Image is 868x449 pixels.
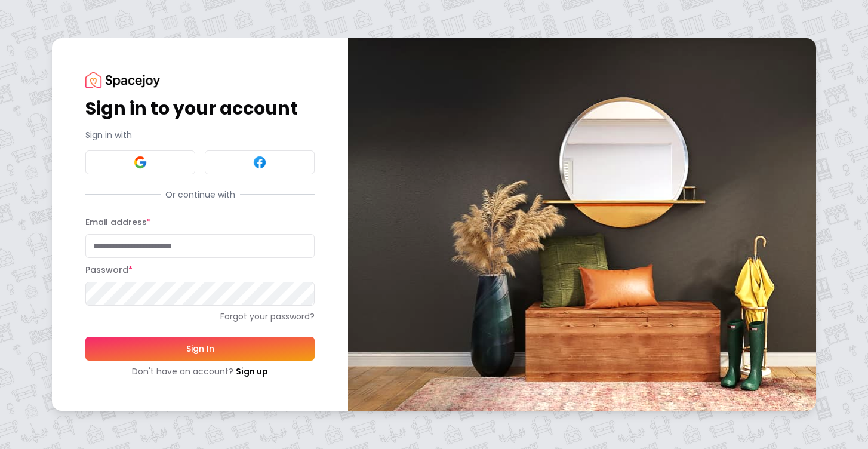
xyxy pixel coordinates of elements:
img: Facebook signin [253,155,267,170]
a: Forgot your password? [85,310,315,322]
img: banner [348,38,816,410]
div: Don't have an account? [85,365,315,377]
img: Google signin [133,155,147,170]
a: Sign up [236,365,268,377]
h1: Sign in to your account [85,98,315,119]
img: Spacejoy Logo [85,72,160,88]
label: Password [85,264,133,276]
button: Sign In [85,337,315,361]
span: Or continue with [161,189,240,201]
p: Sign in with [85,129,315,141]
label: Email address [85,216,151,228]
